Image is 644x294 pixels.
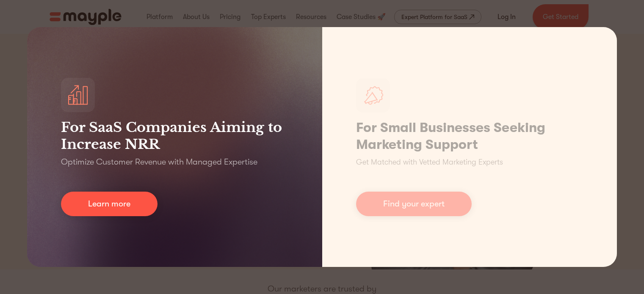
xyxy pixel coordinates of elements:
[61,119,288,153] h3: For SaaS Companies Aiming to Increase NRR
[356,192,472,216] a: Find your expert
[61,192,158,216] a: Learn more
[356,157,503,168] p: Get Matched with Vetted Marketing Experts
[61,156,257,168] p: Optimize Customer Revenue with Managed Expertise
[356,119,583,153] h1: For Small Businesses Seeking Marketing Support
